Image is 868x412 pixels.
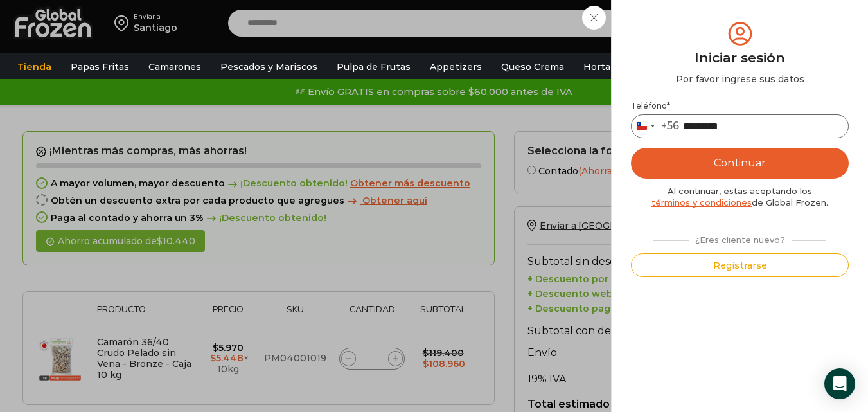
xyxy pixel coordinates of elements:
a: Pescados y Mariscos [214,55,324,79]
a: Queso Crema [495,55,571,79]
button: Continuar [631,148,849,179]
div: Por favor ingrese sus datos [631,73,849,85]
a: Appetizers [423,55,488,79]
a: Papas Fritas [64,55,136,79]
img: tabler-icon-user-circle.svg [725,19,755,48]
button: Registrarse [631,253,849,277]
button: Selected country [632,115,679,138]
div: Al continuar, estas aceptando los de Global Frozen. [631,185,849,209]
a: Camarones [142,55,208,79]
div: ¿Eres cliente nuevo? [647,229,832,246]
div: Iniciar sesión [631,48,849,67]
label: Teléfono [631,101,849,111]
div: +56 [661,120,679,133]
a: términos y condiciones [651,197,752,208]
div: Open Intercom Messenger [824,368,855,399]
a: Pulpa de Frutas [330,55,417,79]
a: Hortalizas [577,55,637,79]
a: Tienda [11,55,58,79]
